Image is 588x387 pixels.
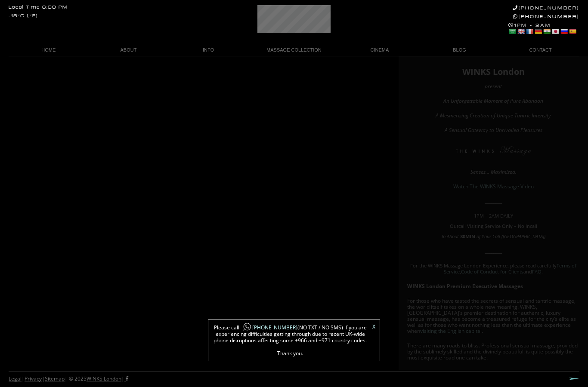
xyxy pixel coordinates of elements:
[513,14,579,19] a: [PHONE_NUMBER]
[526,28,533,35] a: French
[465,233,475,240] strong: MIN
[513,5,579,11] a: [PHONE_NUMBER]
[45,375,65,382] a: Sitemap
[168,44,248,56] a: INFO
[248,44,340,56] a: MASSAGE COLLECTION
[474,212,513,219] span: 1PM – 2AM DAILY
[560,28,568,35] a: Russian
[340,44,420,56] a: CINEMA
[436,112,551,119] em: A Mesmerizing Creation of Unique Tantric Intensity
[9,375,22,382] a: Legal
[444,262,576,275] a: Terms of Service
[569,377,579,380] a: Next
[407,198,579,204] p: ________
[9,5,68,10] div: Local Time 6:00 PM
[470,168,517,175] em: Senses… Maximized.
[410,262,576,275] span: For the WINKS Massage London Experience, please read carefully , and .
[420,327,482,335] a: visiting the English capital
[532,268,542,275] a: FAQ
[213,324,368,356] span: Please call (NO TXT / NO SMS) if you are experiencing difficulties getting through due to recent ...
[508,22,579,36] div: 1PM - 2AM
[239,324,297,331] a: [PHONE_NUMBER]
[499,44,579,56] a: CONTACT
[407,369,574,376] strong: Experience Transformative Sensuality at WINKS London Massage
[407,283,523,290] strong: WINKS London Premium Executive Massages
[460,233,465,240] span: 30
[420,44,500,56] a: BLOG
[407,343,579,361] p: There are many roads to bliss. Professional sensual massage, provided by the sublimely skilled an...
[87,375,121,382] a: WINKS London
[243,322,251,332] img: whatsapp-icon1.png
[450,223,537,229] span: Outcall Visiting Service Only – No Incall
[372,324,375,329] a: X
[9,44,89,56] a: HOME
[461,268,523,275] a: Code of Conduct for Clients
[485,83,502,90] em: present
[477,233,545,240] em: of Your Call ([GEOGRAPHIC_DATA])
[534,28,542,35] a: German
[443,97,543,104] em: An Unforgettable Moment of Pure Abandon
[407,69,579,75] h1: WINKS London
[9,14,38,18] div: -18°C (°F)
[517,28,525,35] a: English
[430,146,557,159] img: The WINKS London Massage
[551,28,559,35] a: Japanese
[445,126,542,134] em: A Sensual Gateway to Unrivalled Pleasures
[25,375,42,382] a: Privacy
[89,44,169,56] a: ABOUT
[543,28,551,35] a: Hindi
[407,298,579,334] p: For those who have tasted the secrets of sensual and tantric massage, the world itself takes on a...
[442,233,459,240] em: In About
[569,28,576,35] a: Spanish
[508,28,516,35] a: Arabic
[453,183,534,190] a: Watch The WINKS Massage Video
[9,372,128,386] div: | | | © 2025 |
[407,248,579,254] p: ________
